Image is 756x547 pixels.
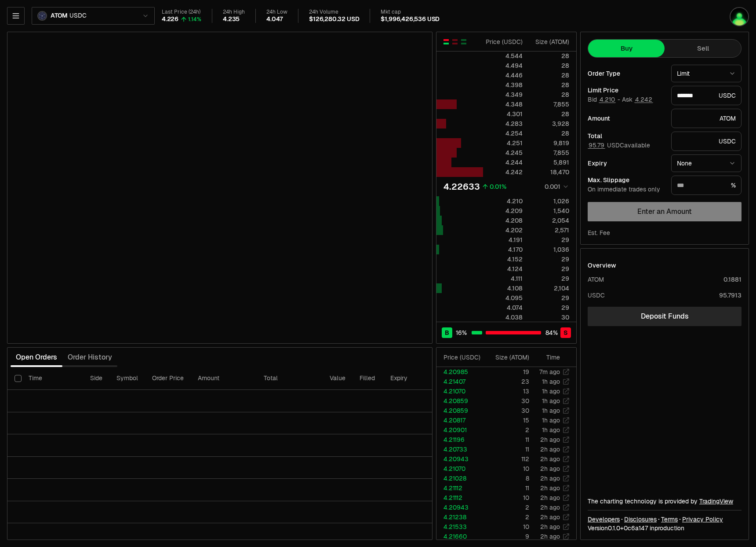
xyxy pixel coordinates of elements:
div: 4.348 [483,100,523,109]
div: 29 [530,235,569,244]
img: ATOM Logo [38,12,46,20]
th: Order Price [145,367,191,390]
button: 4.210 [599,96,616,103]
div: 4.191 [483,235,523,244]
td: 9 [485,532,530,541]
div: 4.095 [483,294,523,302]
time: 2h ago [540,494,560,502]
div: The charting technology is provided by [588,497,741,506]
div: 4.244 [483,158,523,167]
div: 28 [530,90,569,99]
div: 4.152 [483,255,523,264]
th: Total [257,367,323,390]
div: 2,104 [530,284,569,293]
div: Max. Slippage [588,177,664,183]
time: 2h ago [540,503,560,511]
div: 4.22633 [443,180,480,193]
span: USDC available [588,141,650,149]
img: BTFD [731,8,748,26]
th: Time [22,367,83,390]
div: $126,280.32 USD [309,15,359,23]
button: Sell [665,40,741,57]
div: 1,540 [530,206,569,215]
time: 2h ago [540,445,560,453]
div: 18,470 [530,168,569,176]
button: Show Sell Orders Only [451,38,458,45]
time: 2h ago [540,465,560,473]
button: 4.242 [634,96,653,103]
button: Show Buy Orders Only [460,38,467,45]
time: 2h ago [540,532,560,540]
div: 28 [530,71,569,80]
th: Filled [353,367,383,390]
div: Expiry [588,160,664,166]
time: 1h ago [542,416,560,424]
div: 4.202 [483,226,523,235]
span: USDC [69,12,86,20]
span: 16 % [456,328,467,337]
td: 4.21112 [436,493,485,503]
div: $1,996,426,536 USD [381,15,440,23]
td: 4.20943 [436,454,485,464]
div: Mkt cap [381,9,440,15]
div: 4.074 [483,303,523,312]
div: 4.235 [223,15,240,23]
div: 4.349 [483,90,523,99]
div: 5,891 [530,158,569,167]
td: 4.20943 [436,503,485,512]
div: 4.047 [266,15,283,23]
time: 2h ago [540,513,560,521]
span: Ask [622,96,653,104]
div: 28 [530,51,569,60]
time: 1h ago [542,378,560,385]
div: 7,855 [530,100,569,109]
div: Limit Price [588,87,664,93]
div: Total [588,133,664,139]
span: B [445,328,449,337]
div: Version 0.1.0 + in production [588,524,741,532]
a: Developers [588,515,620,524]
time: 2h ago [540,436,560,444]
div: 29 [530,303,569,312]
td: 11 [485,483,530,493]
div: 9,819 [530,139,569,147]
div: 4.494 [483,61,523,70]
div: 4.398 [483,81,523,89]
td: 4.20985 [436,367,485,377]
td: 4.21028 [436,474,485,483]
th: Value [323,367,353,390]
div: Price ( USDC ) [483,37,523,46]
div: 4.242 [483,168,523,176]
div: Size ( ATOM ) [530,37,569,46]
div: 4.208 [483,216,523,225]
span: ATOM [51,12,68,20]
time: 2h ago [540,484,560,492]
td: 4.21407 [436,377,485,386]
div: 24h High [223,9,245,15]
td: 4.21660 [436,532,485,541]
button: Buy [588,40,665,57]
time: 1h ago [542,407,560,415]
div: 28 [530,81,569,89]
td: 4.21533 [436,522,485,532]
div: 4.170 [483,245,523,254]
time: 7m ago [539,368,560,376]
td: 19 [485,367,530,377]
td: 2 [485,425,530,435]
div: 0.1881 [723,275,741,284]
a: TradingView [699,497,733,505]
div: 4.038 [483,313,523,322]
div: ATOM [588,275,604,284]
div: 1,026 [530,197,569,206]
div: 95.7913 [719,291,741,300]
td: 10 [485,522,530,532]
button: 0.001 [542,181,569,192]
div: 1.14% [188,16,201,23]
div: 24h Volume [309,9,359,15]
button: 95.79 [588,142,605,149]
td: 4.20733 [436,444,485,454]
time: 1h ago [542,426,560,434]
td: 15 [485,415,530,425]
span: S [563,328,568,337]
td: 13 [485,386,530,396]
